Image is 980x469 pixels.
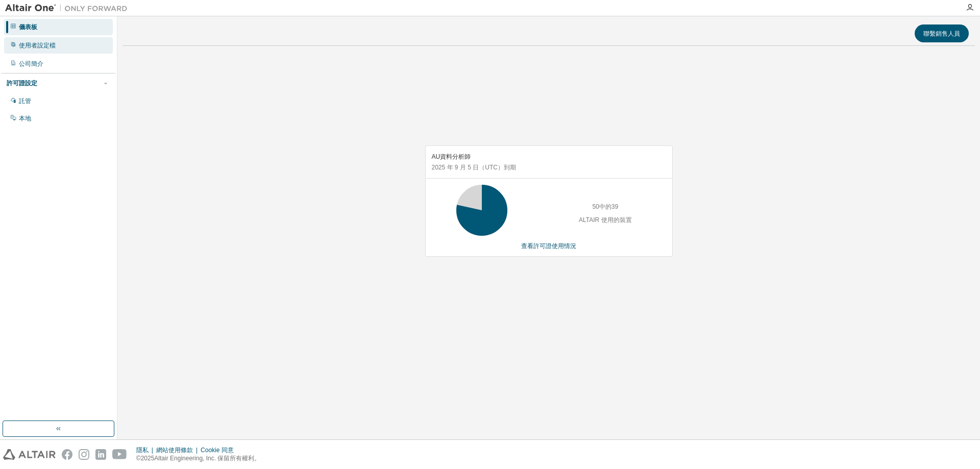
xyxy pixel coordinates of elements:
[19,23,37,31] font: 儀表板
[62,449,72,460] img: facebook.svg
[521,242,576,250] font: 查看許可證使用情況
[136,447,149,454] font: 隱私
[154,455,260,462] font: Altair Engineering, Inc. 保留所有權利。
[7,80,37,87] font: 許可證設定
[141,455,155,462] font: 2025
[915,24,969,42] button: 聯繫銷售人員
[201,447,234,454] font: Cookie 同意
[3,449,56,460] img: altair_logo.svg
[19,42,56,49] font: 使用者設定檔
[579,216,632,224] font: ALTAIR 使用的裝置
[156,447,193,454] font: 網站使用條款
[19,60,43,67] font: 公司簡介
[432,164,479,171] font: 2025 年 9 月 5 日
[95,449,106,460] img: linkedin.svg
[112,449,127,460] img: youtube.svg
[504,164,516,171] font: 到期
[479,164,504,171] font: （UTC）
[923,29,960,38] font: 聯繫銷售人員
[19,97,31,105] font: 託管
[79,449,89,460] img: instagram.svg
[136,455,141,462] font: ©
[19,115,31,122] font: 本地
[592,203,618,210] font: 50中的39
[5,3,133,13] img: 牽牛星一號
[432,153,471,160] font: AU資料分析師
